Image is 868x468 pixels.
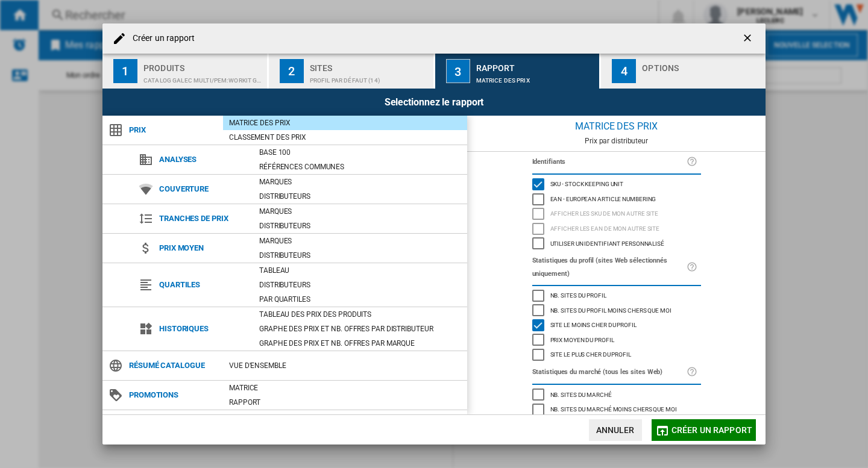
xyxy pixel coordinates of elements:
div: Tableau des prix des produits [253,308,467,320]
span: Historiques [153,320,253,337]
button: 3 Rapport Matrice des prix [435,54,601,89]
span: Prix moyen [153,240,253,257]
button: 2 Sites Profil par défaut (14) [269,54,435,89]
span: Couverture [153,181,253,198]
div: Par quartiles [253,293,467,305]
md-checkbox: Utiliser un identifiant personnalisé [532,236,701,251]
div: Produits [143,58,262,71]
div: Rapport [223,396,467,408]
label: Identifiants [532,155,687,169]
div: Classement des prix [223,131,467,143]
span: Prix [123,122,223,139]
div: 4 [612,59,636,83]
div: Marques [253,205,467,217]
button: 1 Produits CATALOG GALEC MULTI/PEM:Workit galec - pem/multi [102,54,268,89]
span: Promotions [123,387,223,404]
div: Références communes [253,161,467,173]
md-checkbox: Afficher les EAN de mon autre site [532,221,701,236]
div: Matrice des prix [467,116,766,137]
div: Sites [310,58,429,71]
span: Nb. sites du profil moins chers que moi [550,305,671,314]
div: CATALOG GALEC MULTI/PEM:Workit galec - pem/multi [143,71,262,84]
span: EAN - European Article Numbering [550,194,656,202]
div: Distributeurs [253,249,467,261]
md-checkbox: Nb. sites du marché moins chers que moi [532,402,701,417]
md-checkbox: Nb. sites du profil [532,289,701,304]
span: SKU - Stock Keeping Unit [550,179,624,187]
div: Matrice des prix [223,117,467,129]
md-checkbox: Nb. sites du profil moins chers que moi [532,303,701,318]
span: Prix moyen du profil [550,335,614,343]
span: Site le moins cher du profil [550,320,637,328]
div: Graphe des prix et nb. offres par distributeur [253,323,467,335]
div: Matrice des prix [476,71,595,84]
span: Nb. sites du marché [550,390,612,398]
ng-md-icon: getI18NText('BUTTONS.CLOSE_DIALOG') [741,32,756,46]
div: Options [642,58,761,71]
div: Marques [253,176,467,188]
span: Afficher les EAN de mon autre site [550,223,660,232]
md-checkbox: Afficher les SKU de mon autre site [532,207,701,222]
div: Selectionnez le rapport [102,89,766,116]
span: Résumé catalogue [123,357,223,374]
span: Nb. sites du profil [550,290,606,299]
div: Rapport [476,58,595,71]
md-checkbox: Nb. sites du marché [532,387,701,402]
div: Base 100 [253,146,467,158]
div: 2 [280,59,304,83]
div: Distributeurs [253,220,467,232]
div: Vue d'ensemble [223,360,467,372]
button: Créer un rapport [652,419,756,441]
md-checkbox: Prix moyen du profil [532,332,701,348]
md-checkbox: Site le plus cher du profil [532,348,701,363]
span: Afficher les SKU de mon autre site [550,208,659,217]
button: Annuler [589,419,642,441]
div: Marques [253,235,467,247]
button: getI18NText('BUTTONS.CLOSE_DIALOG') [737,27,761,51]
label: Statistiques du marché (tous les sites Web) [532,366,687,379]
md-checkbox: EAN - European Article Numbering [532,192,701,207]
span: Tranches de prix [153,210,253,227]
div: 3 [446,59,470,83]
span: Utiliser un identifiant personnalisé [550,239,664,247]
div: Matrice [223,382,467,394]
div: Profil par défaut (14) [310,71,429,84]
span: Nb. sites du marché moins chers que moi [550,404,677,413]
div: Tableau [253,264,467,276]
span: Quartiles [153,276,253,293]
div: 1 [113,59,137,83]
md-checkbox: SKU - Stock Keeping Unit [532,177,701,192]
div: Graphe des prix et nb. offres par marque [253,337,467,349]
label: Statistiques du profil (sites Web sélectionnés uniquement) [532,254,687,281]
span: Site le plus cher du profil [550,349,631,358]
h4: Créer un rapport [127,33,195,45]
md-checkbox: Site le moins cher du profil [532,318,701,333]
div: Distributeurs [253,279,467,291]
span: Analyses [153,151,253,168]
span: Créer un rapport [671,425,752,435]
div: Prix par distributeur [467,137,766,145]
div: Distributeurs [253,190,467,202]
button: 4 Options [601,54,766,89]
